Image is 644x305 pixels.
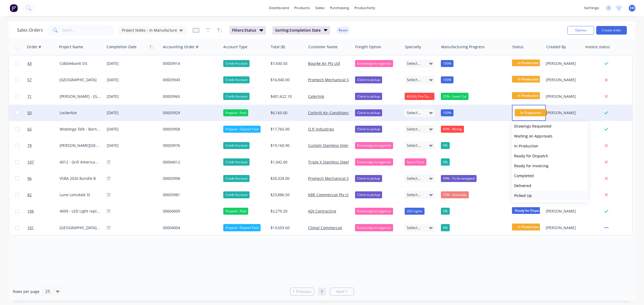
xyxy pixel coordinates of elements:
div: [PERSON_NAME] [546,61,579,66]
div: Credit Account [223,76,250,83]
div: 00004012 [163,159,216,165]
div: Client to pickup [355,191,382,198]
span: 43 [27,61,32,66]
div: [PERSON_NAME] [546,209,579,214]
span: Ready for Invoicing [514,163,548,168]
div: 00003929 [163,110,216,116]
span: Project Notes - In Manufacture [122,27,177,33]
div: [DATE] [107,93,159,100]
div: Prepaid - Paid [223,109,248,116]
div: $19,160.90 [270,143,302,148]
div: Ecocanopy to organise [355,142,393,149]
div: ANSUL Fire Suppression [405,93,435,100]
div: Status [512,44,524,50]
button: Options [567,26,594,35]
span: Previous [296,289,311,294]
span: Select... [407,127,421,132]
div: sales [313,4,327,12]
div: Wodonga Tafe - Barnawartha [60,127,100,132]
div: productivity [352,4,378,12]
span: In Production [515,109,547,116]
span: 107 [27,159,34,165]
div: Accounting Order # [163,44,198,50]
div: Credit Account [223,191,250,198]
div: Prepaid - Deposit Paid [223,126,261,133]
h1: Sales Orders [17,28,43,33]
div: 100% [441,60,453,67]
a: ADJ Contracting [308,209,336,214]
div: 90% - To be wrapped [441,175,477,182]
div: 25% - Laser Cut [441,93,469,100]
div: [DATE] [107,126,159,133]
div: Created By [546,44,566,50]
div: 00003965 [163,94,216,99]
div: [PERSON_NAME] [546,77,579,83]
ul: Pagination [288,288,356,296]
span: Select... [407,110,421,116]
div: Ecocanopy to organise [355,208,393,215]
span: In Production [512,59,544,66]
a: 65 [27,121,60,137]
span: In Production [512,92,544,99]
div: [DATE] [107,77,159,83]
div: [PERSON_NAME] [546,110,579,116]
a: 79 [27,137,60,154]
span: 96 [27,176,32,181]
div: 00003976 [163,143,216,148]
span: Drawings Requested [514,124,551,129]
span: Completed [514,173,534,178]
span: In Production [512,224,544,230]
span: Filters: Status [232,28,256,33]
div: 00003943 [163,77,216,83]
a: 101 [27,220,60,236]
div: 00003998 [163,176,216,181]
a: 96 [27,170,60,187]
div: [DATE] [107,60,159,67]
span: 65 [27,127,32,132]
div: $6,160.00 [270,110,302,116]
div: 4009 - LED Light replacement - ADJ [60,209,100,214]
button: Sorting:Completion Date [272,26,330,35]
div: 00003958 [163,127,216,132]
div: Prepaid - Paid [223,208,248,215]
div: [GEOGRAPHIC_DATA] [60,77,100,83]
span: 101 [27,225,34,230]
span: Select... [407,225,421,230]
span: Select... [407,192,421,198]
span: Waiting on Approvals [514,133,552,139]
span: Select... [407,77,421,83]
span: 71 [27,94,32,99]
div: $13,503.60 [270,225,302,230]
button: Drawings Requested [512,121,588,131]
span: 50 [27,110,32,116]
div: [PERSON_NAME] - [GEOGRAPHIC_DATA] [60,94,100,99]
a: Previous page [290,289,314,294]
div: $20,328.00 [270,176,302,181]
button: Waiting on Approvals [512,131,588,141]
a: 106 [27,203,60,219]
a: 43 [27,55,60,72]
div: $2,279.20 [270,209,302,214]
a: Promech Mechanical Services [308,176,361,181]
div: Credit Account [223,142,250,149]
a: 57 [27,72,60,88]
div: [PERSON_NAME][GEOGRAPHIC_DATA] [60,143,100,148]
button: Ready for Invoicing [512,161,588,171]
div: Customer Name [308,44,338,50]
a: Promech Mechanical Services [308,77,361,82]
span: Rows per page [13,289,39,294]
div: Client to pickup [355,93,382,100]
div: Lockerbie [60,110,100,116]
div: Account Type [223,44,247,50]
div: Credit Account [223,175,250,182]
div: Ecocanopy to organise [355,224,393,231]
a: 50 [27,105,60,121]
div: 00004009 [163,209,216,214]
button: Reset [336,27,350,34]
a: Bourke Air Pty Ltd [308,61,340,66]
div: 100% [441,109,453,116]
div: 0% [441,142,450,149]
span: Select... [407,143,421,148]
div: 100% [441,76,453,83]
span: 82 [27,192,32,198]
